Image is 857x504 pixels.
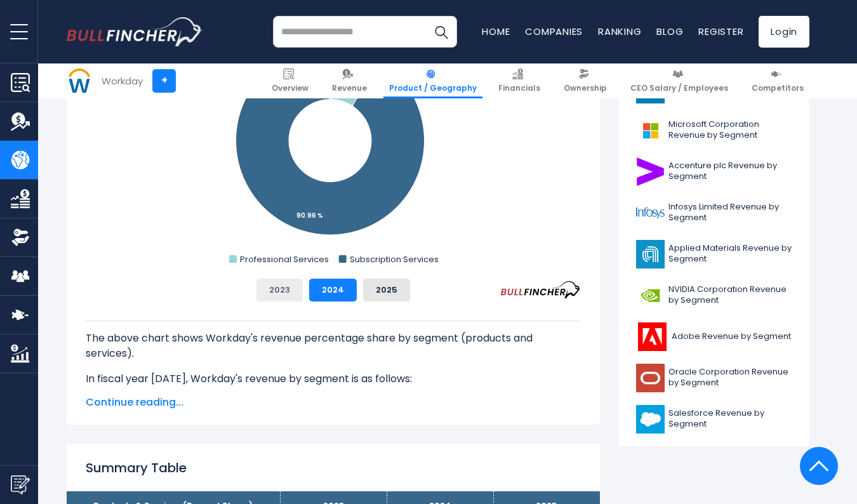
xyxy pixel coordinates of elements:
a: Microsoft Corporation Revenue by Segment [628,113,800,148]
a: Ranking [598,25,641,38]
span: Adobe Revenue by Segment [672,331,791,342]
img: ORCL logo [636,364,665,392]
a: Adobe Revenue by Segment [628,319,800,354]
a: Salesforce Revenue by Segment [628,402,800,437]
a: Infosys Limited Revenue by Segment [628,196,800,230]
button: 2024 [309,279,357,302]
span: Microsoft Corporation Revenue by Segment [668,119,792,141]
span: Revenue [332,83,367,93]
span: Continue reading... [86,395,581,410]
img: CRM logo [636,405,665,434]
span: Oracle Corporation Revenue by Segment [668,367,792,388]
a: Applied Materials Revenue by Segment [628,237,800,272]
span: Salesforce Revenue by Segment [668,408,792,430]
svg: Workday's Revenue Share by Segment [86,15,581,269]
a: Home [482,25,510,38]
img: ADBE logo [636,322,668,351]
img: AMAT logo [636,240,665,269]
a: Financials [493,63,546,98]
p: The above chart shows Workday's revenue percentage share by segment (products and services). [86,331,581,361]
button: 2023 [256,279,303,302]
span: Financials [498,83,540,93]
text: Professional Services [240,253,329,265]
span: Ownership [564,83,607,93]
div: Workday [102,74,143,88]
img: MSFT logo [636,116,665,145]
a: Blog [656,25,683,38]
a: Register [698,25,743,38]
a: CEO Salary / Employees [625,63,734,98]
img: WDAY logo [67,69,91,93]
p: In fiscal year [DATE], Workday's revenue by segment is as follows: [86,371,581,387]
div: The for Workday is the Subscription Services, which represents 90.96% of its total revenue. The f... [86,321,581,503]
span: Product / Geography [389,83,477,93]
a: Go to homepage [67,17,203,46]
h2: Summary Table [86,458,581,477]
a: Revenue [326,63,373,98]
img: NVDA logo [636,281,665,310]
a: Competitors [746,63,809,98]
span: Applied Materials Revenue by Segment [668,243,792,265]
a: + [152,69,176,93]
a: Overview [266,63,314,98]
a: Product / Geography [383,63,482,98]
a: Oracle Corporation Revenue by Segment [628,361,800,395]
span: NVIDIA Corporation Revenue by Segment [668,284,792,306]
img: ACN logo [636,157,665,186]
a: Login [759,16,809,48]
img: Ownership [11,228,30,247]
a: NVIDIA Corporation Revenue by Segment [628,278,800,313]
span: Accenture plc Revenue by Segment [668,161,792,182]
img: INFY logo [636,199,665,227]
a: Companies [525,25,583,38]
a: Accenture plc Revenue by Segment [628,154,800,189]
button: 2025 [363,279,410,302]
button: Search [425,16,457,48]
tspan: 90.96 % [296,211,323,220]
span: Competitors [752,83,804,93]
span: Overview [272,83,309,93]
a: Ownership [558,63,613,98]
span: Dell Technologies Revenue by Segment [668,78,792,100]
img: bullfincher logo [67,17,203,46]
span: Infosys Limited Revenue by Segment [668,202,792,223]
span: CEO Salary / Employees [630,83,728,93]
text: Subscription Services [350,253,439,265]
